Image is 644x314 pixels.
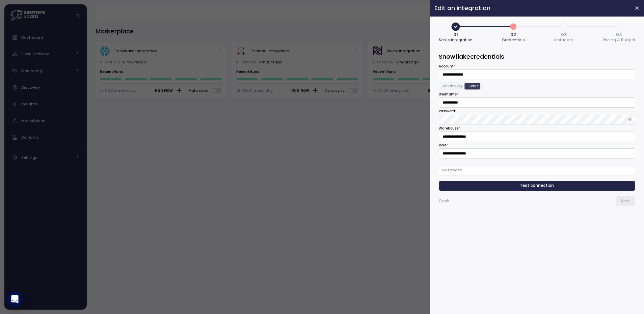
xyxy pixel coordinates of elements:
span: Basic [469,84,479,89]
button: Next [616,196,635,206]
span: Next [621,197,630,206]
button: 202Credentials [502,21,525,44]
span: Pricing & Budget [603,38,635,42]
div: Open Intercom Messenger [7,291,23,307]
span: Credentials [502,38,525,42]
button: 303Metadata [554,21,573,44]
span: Setup integration [439,38,473,42]
span: Back [439,197,449,206]
span: 3 [558,21,570,32]
span: 02 [511,32,516,37]
span: Test connection [520,181,554,190]
button: Test connection [439,181,635,191]
h3: Snowflake credentials [439,52,635,61]
span: 04 [616,32,622,37]
button: Back [439,196,450,206]
span: 03 [561,32,567,37]
span: 2 [508,21,519,32]
span: 01 [453,32,458,37]
button: 01Setup integration [439,21,473,44]
h2: Edit an integration [434,5,629,11]
span: Private key [443,84,463,89]
span: 4 [613,21,625,32]
button: 404Pricing & Budget [603,21,635,44]
span: Metadata [554,38,573,42]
